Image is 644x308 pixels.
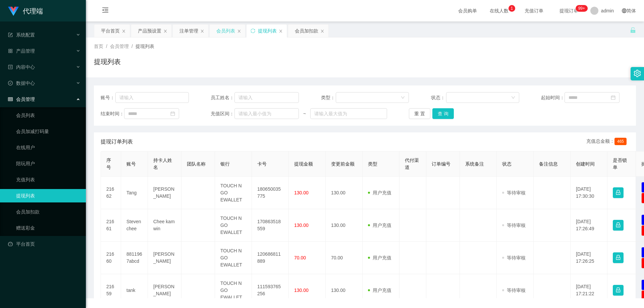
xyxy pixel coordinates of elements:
[148,177,181,209] td: [PERSON_NAME]
[502,288,526,293] span: 等待审核
[613,220,624,231] button: 图标: lock
[252,242,289,274] td: 120686811889
[121,209,148,242] td: Stevenchee
[101,209,121,242] td: 21661
[486,8,512,13] span: 在线人数
[251,28,255,33] i: 图标: sync
[8,81,13,85] i: 图标: check-circle-o
[401,96,405,100] i: 图标: down
[613,187,624,198] button: 图标: lock
[432,108,454,119] button: 查 询
[8,32,35,38] span: 系统配置
[576,5,588,12] sup: 1156
[126,161,136,167] span: 账号
[121,274,148,307] td: tank
[215,177,252,209] td: TOUCH N GO EWALLET
[110,44,129,49] span: 会员管理
[8,65,13,69] i: 图标: profile
[16,125,80,138] a: 会员加减打码量
[8,237,80,251] a: 图标: dashboard平台首页
[94,44,103,49] span: 首页
[556,8,582,13] span: 提现订单
[237,29,241,33] i: 图标: close
[136,44,154,49] span: 提现列表
[23,0,43,22] h1: 代理端
[8,8,43,13] a: 代理端
[511,5,513,12] p: 1
[131,44,133,49] span: /
[331,161,355,167] span: 变更前金额
[320,29,324,33] i: 图标: close
[94,0,117,22] i: 图标: menu-fold
[258,24,277,37] div: 提现列表
[326,242,363,274] td: 70.00
[16,189,80,202] a: 提现列表
[252,274,289,307] td: 111593765256
[94,57,121,67] h1: 提现列表
[163,29,167,33] i: 图标: close
[431,94,446,101] span: 状态：
[521,8,547,13] span: 充值订单
[101,242,121,274] td: 21660
[211,94,234,101] span: 员工姓名：
[121,177,148,209] td: Tang
[8,97,35,102] span: 会员管理
[91,283,639,290] div: 2021
[216,24,235,37] div: 会员列表
[115,92,189,103] input: 请输入
[187,161,206,167] span: 团队名称
[405,158,419,170] span: 代付渠道
[16,141,80,154] a: 在线用户
[279,29,283,33] i: 图标: close
[630,27,636,33] i: 图标: unlock
[122,29,126,33] i: 图标: close
[368,223,391,228] span: 用户充值
[101,177,121,209] td: 21662
[294,255,306,260] span: 70.00
[571,209,607,242] td: [DATE] 17:26:49
[326,209,363,242] td: 130.00
[121,242,148,274] td: 8811967abcd
[252,177,289,209] td: 180650035775
[153,158,172,170] span: 持卡人姓名
[321,94,336,101] span: 类型：
[326,274,363,307] td: 130.00
[502,190,526,195] span: 等待审核
[294,288,309,293] span: 130.00
[576,161,595,167] span: 创建时间
[215,242,252,274] td: TOUCH N GO EWALLET
[409,108,430,119] button: 重 置
[101,138,133,146] span: 提现订单列表
[148,274,181,307] td: [PERSON_NAME]
[8,48,35,54] span: 产品管理
[220,161,230,167] span: 银行
[299,110,310,117] span: ~
[614,138,627,145] span: 465
[106,158,111,170] span: 序号
[8,97,13,102] i: 图标: table
[634,70,641,77] i: 图标: setting
[465,161,484,167] span: 系统备注
[571,274,607,307] td: [DATE] 17:21:22
[432,161,450,167] span: 订单编号
[571,242,607,274] td: [DATE] 17:26:25
[611,95,615,100] i: 图标: calendar
[539,161,558,167] span: 备注信息
[294,223,309,228] span: 130.00
[215,209,252,242] td: TOUCH N GO EWALLET
[215,274,252,307] td: TOUCH N GO EWALLET
[294,161,313,167] span: 提现金额
[310,108,387,119] input: 请输入最大值为
[8,33,13,37] i: 图标: form
[8,80,35,86] span: 数据中心
[106,44,107,49] span: /
[101,94,115,101] span: 账号：
[252,209,289,242] td: 170863518559
[368,255,391,260] span: 用户充值
[368,161,377,167] span: 类型
[16,157,80,170] a: 陪玩用户
[368,190,391,195] span: 用户充值
[326,177,363,209] td: 130.00
[170,111,175,116] i: 图标: calendar
[148,209,181,242] td: Chee kam win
